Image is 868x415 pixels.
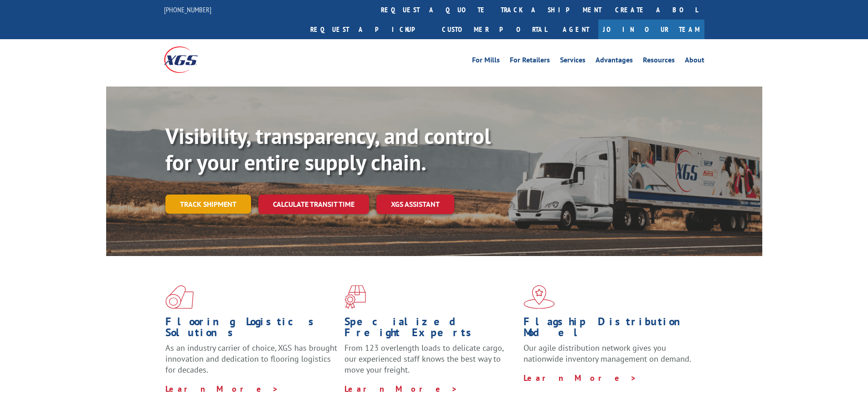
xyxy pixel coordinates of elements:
[524,343,691,364] span: Our agile distribution network gives you nationwide inventory management on demand.
[472,56,500,67] a: For Mills
[643,56,675,67] a: Resources
[344,343,517,383] p: From 123 overlength loads to delicate cargo, our experienced staff knows the best way to move you...
[510,56,550,67] a: For Retailers
[560,56,586,67] a: Services
[303,20,435,39] a: Request a pickup
[165,122,491,176] b: Visibility, transparency, and control for your entire supply chain.
[435,20,554,39] a: Customer Portal
[344,316,517,343] h1: Specialized Freight Experts
[344,384,458,394] a: Learn More >
[524,285,555,309] img: xgs-icon-flagship-distribution-model-red
[165,343,337,375] span: As an industry carrier of choice, XGS has brought innovation and dedication to flooring logistics...
[165,195,251,214] a: Track shipment
[596,56,633,67] a: Advantages
[376,195,454,214] a: XGS ASSISTANT
[164,5,211,14] a: [PHONE_NUMBER]
[554,20,598,39] a: Agent
[524,373,637,383] a: Learn More >
[598,20,704,39] a: Join Our Team
[165,384,279,394] a: Learn More >
[258,195,369,214] a: Calculate transit time
[165,316,338,343] h1: Flooring Logistics Solutions
[165,285,194,309] img: xgs-icon-total-supply-chain-intelligence-red
[685,56,704,67] a: About
[524,316,696,343] h1: Flagship Distribution Model
[344,285,366,309] img: xgs-icon-focused-on-flooring-red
